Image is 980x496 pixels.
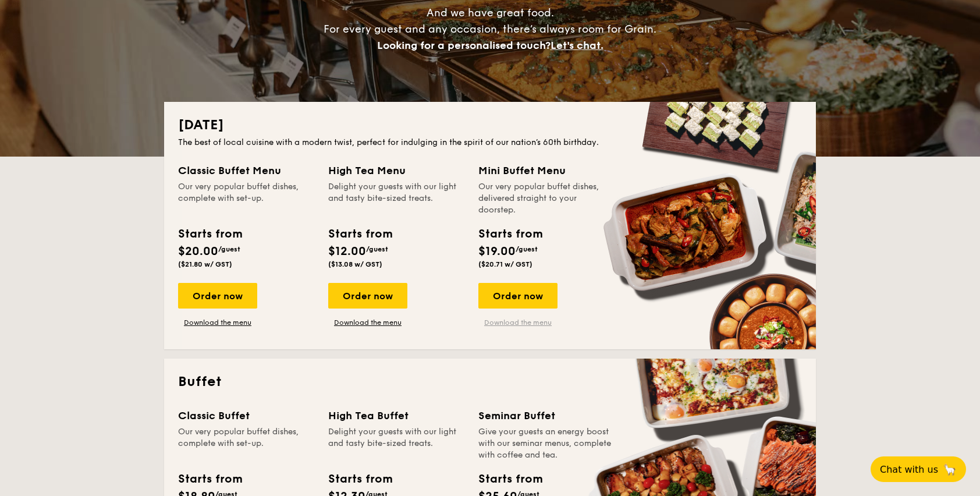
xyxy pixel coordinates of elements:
span: And we have great food. For every guest and any occasion, there’s always room for Grain. [324,6,656,52]
div: Delight your guests with our light and tasty bite-sized treats. [328,181,464,216]
a: Download the menu [328,318,407,327]
span: Chat with us [880,464,938,475]
span: ($13.08 w/ GST) [328,260,382,268]
div: Seminar Buffet [478,408,615,424]
div: Starts from [178,470,242,488]
div: High Tea Menu [328,162,464,179]
div: Classic Buffet [178,408,314,424]
a: Download the menu [478,318,558,327]
div: Mini Buffet Menu [478,162,615,179]
span: $19.00 [478,245,516,258]
div: Give your guests an energy boost with our seminar menus, complete with coffee and tea. [478,426,615,461]
div: Order now [478,283,558,309]
a: Download the menu [178,318,257,327]
h2: [DATE] [178,116,802,134]
div: The best of local cuisine with a modern twist, perfect for indulging in the spirit of our nation’... [178,137,802,148]
span: $20.00 [178,245,218,258]
span: /guest [218,245,240,253]
span: Looking for a personalised touch? [377,39,551,52]
span: $12.00 [328,245,366,258]
div: Order now [328,283,407,309]
div: Our very popular buffet dishes, complete with set-up. [178,426,314,461]
div: Starts from [478,470,542,488]
div: Our very popular buffet dishes, complete with set-up. [178,181,314,216]
button: Chat with us🦙 [871,456,966,482]
div: Starts from [478,225,542,243]
span: /guest [366,245,388,253]
div: Our very popular buffet dishes, delivered straight to your doorstep. [478,181,615,216]
div: Order now [178,283,257,309]
div: Starts from [178,225,242,243]
span: 🦙 [943,463,957,476]
span: Let's chat. [551,39,603,52]
div: Delight your guests with our light and tasty bite-sized treats. [328,426,464,461]
span: ($20.71 w/ GST) [478,260,532,268]
span: ($21.80 w/ GST) [178,260,232,268]
div: Starts from [328,225,392,243]
div: Starts from [328,470,392,488]
div: Classic Buffet Menu [178,162,314,179]
div: High Tea Buffet [328,408,464,424]
span: /guest [516,245,538,253]
h2: Buffet [178,373,802,391]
